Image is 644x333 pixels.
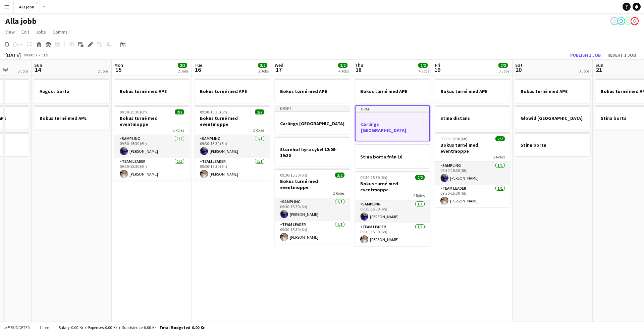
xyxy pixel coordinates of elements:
div: Stina borta från 16 [355,144,430,168]
h3: Carlings [GEOGRAPHIC_DATA] [356,121,429,133]
app-user-avatar: Stina Dahl [631,17,639,25]
app-job-card: Bokus turné med APE [355,79,430,103]
span: Week 37 [22,52,39,57]
span: 17 [274,66,283,74]
a: Comms [50,28,70,36]
h3: Bokus turné med APE [275,88,350,94]
app-job-card: Glowid [GEOGRAPHIC_DATA] [515,105,590,130]
app-card-role: Team Leader1/109:30-15:30 (6h)[PERSON_NAME] [275,221,350,244]
app-job-card: Sturehof hyra cykel 12:00-19:30 [275,137,350,166]
app-job-card: DraftCarlings [GEOGRAPHIC_DATA] [355,105,430,141]
h3: Carlings [GEOGRAPHIC_DATA] [275,121,350,127]
app-job-card: Bokus turné med APE [275,79,350,103]
span: 09:30-15:30 (6h) [440,136,468,141]
div: Salary 0.00 kr + Expenses 0.00 kr + Subsistence 0.00 kr = [59,325,205,330]
div: 3 Jobs [18,68,28,74]
app-card-role: Sampling1/109:30-15:30 (6h)[PERSON_NAME] [195,135,270,158]
app-card-role: Team Leader1/109:30-15:30 (6h)[PERSON_NAME] [355,223,430,246]
span: Sun [595,62,603,68]
span: 15 [113,66,123,74]
span: 2/2 [258,63,267,68]
app-card-role: Sampling1/109:30-15:30 (6h)[PERSON_NAME] [114,135,190,158]
span: 2/2 [178,63,187,68]
span: 2 Roles [413,193,425,198]
span: Wed [275,62,283,68]
div: DraftCarlings [GEOGRAPHIC_DATA] [275,105,350,134]
span: 2 Roles [493,154,505,159]
app-job-card: Bokus turné med APE [435,79,510,103]
app-job-card: Stina distans [435,105,510,130]
span: 21 [594,66,603,74]
span: 2 Roles [333,191,344,196]
span: 09:30-15:30 (6h) [360,175,387,180]
app-user-avatar: Emil Hasselberg [610,17,619,25]
span: 16 [194,66,202,74]
div: 4 Jobs [419,68,429,74]
h1: Alla jobb [5,16,37,26]
app-job-card: Bokus turné med APE [34,105,109,130]
span: Jobs [36,29,46,35]
div: 3 Jobs [579,68,589,74]
span: 09:30-15:30 (6h) [120,109,147,114]
div: Draft [275,105,350,111]
span: Sat [515,62,523,68]
button: Alla jobb [14,0,40,13]
span: Comms [53,29,68,35]
app-job-card: 09:30-15:30 (6h)2/2Bokus turné med eventmoppe2 RolesSampling1/109:30-15:30 (6h)[PERSON_NAME]Team ... [114,105,190,181]
span: 2/2 [415,175,425,180]
h3: Sturehof hyra cykel 12:00-19:30 [275,146,350,158]
div: CEST [42,52,50,57]
span: Edit [21,29,29,35]
h3: Bokus turné med APE [114,88,190,94]
app-card-role: Team Leader1/109:30-15:30 (6h)[PERSON_NAME] [435,185,510,207]
span: Total Budgeted 0.00 kr [159,325,205,330]
h3: Bokus turné med APE [34,115,109,121]
div: 2 Jobs [178,68,189,74]
app-job-card: 09:30-15:30 (6h)2/2Bokus turné med eventmoppe2 RolesSampling1/109:30-15:30 (6h)[PERSON_NAME]Team ... [275,169,350,244]
div: Stina borta [515,132,590,156]
app-card-role: Team Leader1/109:30-15:30 (6h)[PERSON_NAME] [195,158,270,181]
div: Bokus turné med APE [515,79,590,103]
h3: Bokus turné med eventmoppe [275,178,350,190]
div: 2 Jobs [258,68,269,74]
span: 2 Roles [173,128,184,133]
span: View [5,29,15,35]
h3: Stina distans [435,115,510,121]
div: Bokus turné med APE [114,79,190,103]
app-job-card: 09:30-15:30 (6h)2/2Bokus turné med eventmoppe2 RolesSampling1/109:30-15:30 (6h)[PERSON_NAME]Team ... [435,132,510,207]
h3: Bokus turné med APE [195,88,270,94]
span: 18 [354,66,363,74]
app-job-card: 09:30-15:30 (6h)2/2Bokus turné med eventmoppe2 RolesSampling1/109:30-15:30 (6h)[PERSON_NAME]Team ... [355,171,430,246]
app-card-role: Sampling1/109:30-15:30 (6h)[PERSON_NAME] [275,198,350,221]
div: Draft [356,106,429,111]
span: 19 [434,66,440,74]
h3: Bokus turné med eventmoppe [114,115,190,127]
span: 2/2 [498,63,508,68]
span: 09:30-15:30 (6h) [280,173,307,178]
app-user-avatar: August Löfgren [624,17,632,25]
app-card-role: Team Leader1/109:30-15:30 (6h)[PERSON_NAME] [114,158,190,181]
span: 14 [33,66,42,74]
span: 2/2 [335,173,344,178]
div: Bokus turné med APE [195,79,270,103]
app-card-role: Sampling1/109:30-15:30 (6h)[PERSON_NAME] [355,200,430,223]
span: 2/2 [495,136,505,141]
button: Budgeted [3,324,31,331]
app-job-card: 09:30-15:30 (6h)2/2Bokus turné med eventmoppe2 RolesSampling1/109:30-15:30 (6h)[PERSON_NAME]Team ... [195,105,270,181]
h3: Stina borta från 16 [355,154,430,160]
app-job-card: August borta [34,79,109,103]
span: Sun [34,62,42,68]
h3: Bokus turné med eventmoppe [355,181,430,193]
span: 2/2 [255,109,264,114]
div: 4 Jobs [338,68,349,74]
